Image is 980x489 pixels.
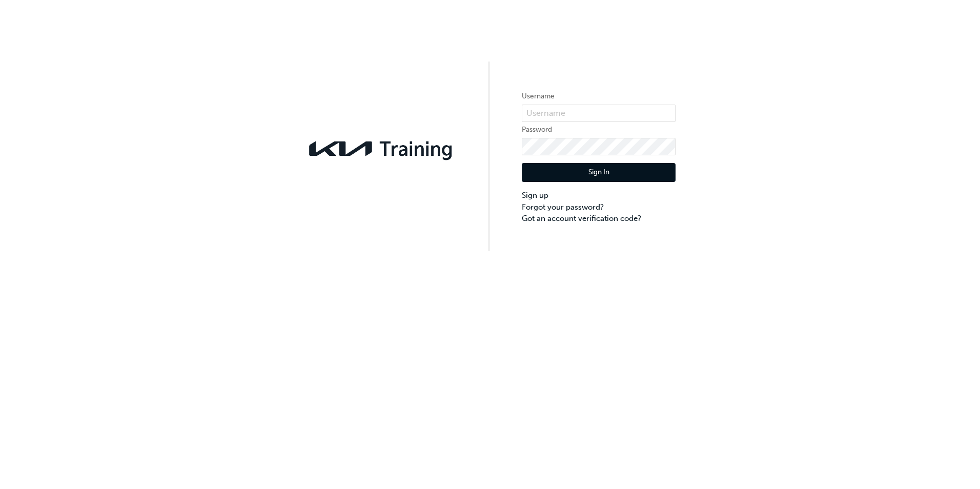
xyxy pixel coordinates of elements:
label: Password [522,124,676,136]
a: Got an account verification code? [522,213,676,225]
a: Sign up [522,190,676,201]
label: Username [522,90,676,103]
a: Forgot your password? [522,201,676,213]
input: Username [522,105,676,122]
button: Sign In [522,163,676,182]
img: kia-training [304,135,458,162]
